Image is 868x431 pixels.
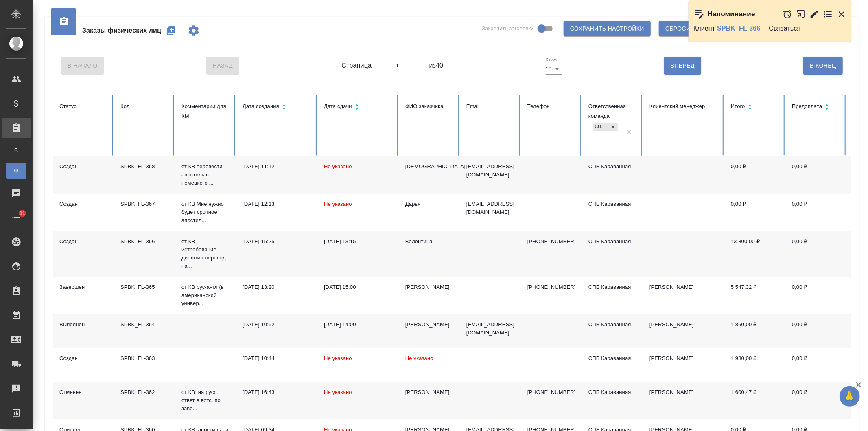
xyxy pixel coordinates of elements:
[405,355,433,361] span: Не указано
[59,200,107,208] div: Создан
[664,57,701,75] button: Вперед
[405,200,453,208] div: Дарья
[59,237,107,246] div: Создан
[724,231,785,277] td: 13 800,00 ₽
[724,156,785,194] td: 0,00 ₽
[527,388,575,396] p: [PHONE_NUMBER]
[324,321,392,329] div: [DATE] 14:00
[588,354,636,363] div: СПБ Караванная
[785,348,846,382] td: 0,00 ₽
[643,348,724,382] td: [PERSON_NAME]
[161,21,181,40] button: Создать
[527,283,575,291] p: [PHONE_NUMBER]
[405,321,453,329] div: [PERSON_NAME]
[466,163,514,179] p: [EMAIL_ADDRESS][DOMAIN_NAME]
[564,21,651,36] button: Сохранить настройки
[243,101,311,113] div: Сортировка
[588,388,636,396] div: СПБ Караванная
[724,194,785,231] td: 0,00 ₽
[783,9,792,19] button: Отложить
[466,200,514,216] p: [EMAIL_ADDRESS][DOMAIN_NAME]
[643,382,724,419] td: [PERSON_NAME]
[120,163,168,171] div: SPBK_FL-368
[724,314,785,348] td: 1 860,00 ₽
[671,61,695,71] span: Вперед
[809,9,819,19] button: Редактировать
[120,200,168,208] div: SPBK_FL-367
[527,237,575,246] p: [PHONE_NUMBER]
[405,388,453,396] div: [PERSON_NAME]
[724,382,785,419] td: 1 600,47 ₽
[588,283,636,291] div: СПБ Караванная
[59,388,107,396] div: Отменен
[466,101,514,111] div: Email
[785,314,846,348] td: 0,00 ₽
[59,354,107,363] div: Создан
[588,163,636,171] div: СПБ Караванная
[59,321,107,329] div: Выполнен
[59,283,107,291] div: Завершен
[181,101,230,121] div: Комментарии для КМ
[724,348,785,382] td: 1 980,00 ₽
[120,283,168,291] div: SPBK_FL-365
[82,26,161,35] span: Заказы физических лиц
[837,9,846,19] button: Закрыть
[243,163,311,171] div: [DATE] 11:12
[341,61,372,70] span: Страница
[405,283,453,291] div: [PERSON_NAME]
[10,146,22,154] span: В
[10,167,22,175] span: Ф
[405,101,453,111] div: ФИО заказчика
[243,283,311,291] div: [DATE] 13:20
[120,388,168,396] div: SPBK_FL-362
[243,354,311,363] div: [DATE] 10:44
[659,21,756,36] button: Сбросить все настройки
[724,277,785,314] td: 5 547,32 ₽
[803,57,843,75] button: В Конец
[823,9,833,19] button: Перейти в todo
[324,163,352,169] span: Не указано
[120,237,168,246] div: SPBK_FL-366
[429,61,444,70] span: из 40
[796,5,806,23] button: Открыть в новой вкладке
[181,283,230,308] p: от КВ рус-англ (в американский универ...
[6,163,26,179] a: Ф
[588,237,636,246] div: СПБ Караванная
[643,277,724,314] td: [PERSON_NAME]
[466,321,514,337] p: [EMAIL_ADDRESS][DOMAIN_NAME]
[181,388,230,413] p: от КВ: на русс, ответ в вотс. по заве...
[792,101,840,113] div: Сортировка
[2,207,31,228] a: 11
[243,388,311,396] div: [DATE] 16:43
[243,237,311,246] div: [DATE] 15:25
[546,63,562,75] div: 10
[482,24,534,33] span: Закрепить заголовки
[181,200,230,224] p: от КВ Мне нужно будет срочное апостил...
[324,389,352,395] span: Не указано
[717,25,761,32] a: SPBK_FL-366
[570,24,644,34] span: Сохранить настройки
[405,237,453,246] div: Валентина
[649,101,718,111] div: Клиентский менеджер
[843,388,857,405] span: 🙏
[785,231,846,277] td: 0,00 ₽
[15,209,30,218] span: 11
[120,321,168,329] div: SPBK_FL-364
[665,24,750,34] span: Сбросить все настройки
[693,24,846,33] p: Клиент — Связаться
[405,163,453,171] div: [DEMOGRAPHIC_DATA]
[588,321,636,329] div: СПБ Караванная
[324,201,352,207] span: Не указано
[588,200,636,208] div: СПБ Караванная
[324,101,392,113] div: Сортировка
[120,101,168,111] div: Код
[59,163,107,171] div: Создан
[59,101,107,111] div: Статус
[243,321,311,329] div: [DATE] 10:52
[643,314,724,348] td: [PERSON_NAME]
[785,194,846,231] td: 0,00 ₽
[708,10,755,18] p: Напоминание
[810,61,836,71] span: В Конец
[731,101,779,113] div: Сортировка
[593,123,609,131] div: СПБ Караванная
